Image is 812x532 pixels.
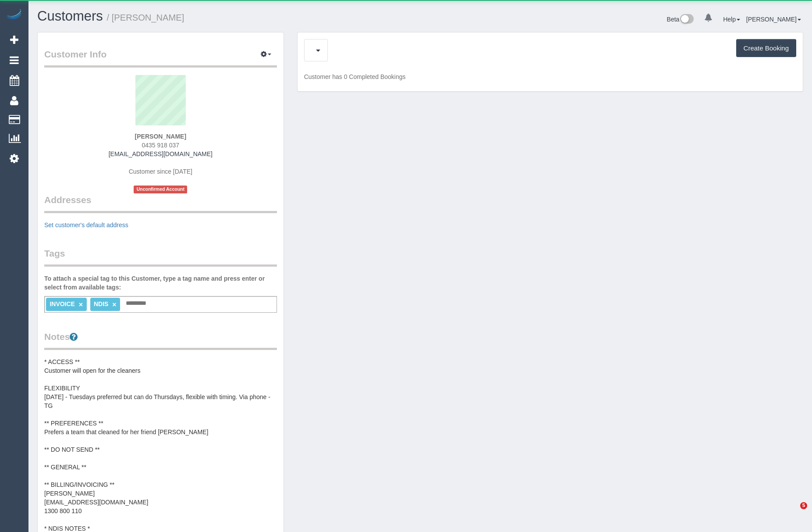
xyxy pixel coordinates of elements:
[107,13,184,22] small: / [PERSON_NAME]
[746,16,801,23] a: [PERSON_NAME]
[44,247,277,267] legend: Tags
[37,8,103,24] a: Customers
[5,9,23,21] img: Automaid Logo
[142,142,180,149] span: 0435 918 037
[667,16,694,23] a: Beta
[129,168,192,175] span: Customer since [DATE]
[44,274,277,292] label: To attach a special tag to this Customer, type a tag name and press enter or select from availabl...
[44,48,277,68] legend: Customer Info
[134,186,187,193] span: Unconfirmed Account
[44,221,128,229] a: Set customer's default address
[44,330,277,350] legend: Notes
[723,16,740,23] a: Help
[109,150,213,157] a: [EMAIL_ADDRESS][DOMAIN_NAME]
[94,300,108,307] span: NDIS
[679,14,694,25] img: New interface
[782,502,803,523] iframe: Intercom live chat
[304,72,796,81] p: Customer has 0 Completed Bookings
[79,301,83,308] a: ×
[135,133,186,140] strong: [PERSON_NAME]
[736,39,796,57] button: Create Booking
[50,300,75,307] span: INVOICE
[800,502,807,509] span: 5
[112,301,116,308] a: ×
